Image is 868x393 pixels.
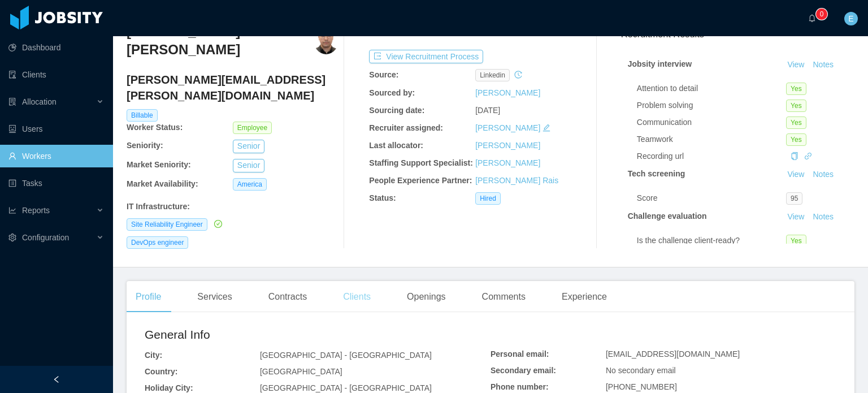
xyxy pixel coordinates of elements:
[808,14,816,22] i: icon: bell
[637,192,786,204] div: Score
[783,170,808,179] a: View
[233,159,264,172] button: Senior
[233,122,272,134] span: Employee
[628,169,685,178] strong: Tech screening
[145,326,491,344] h2: General Info
[808,210,838,224] button: Notes
[786,116,806,129] span: Yes
[8,172,104,195] a: icon: profileTasks
[808,58,838,72] button: Notes
[473,281,535,313] div: Comments
[127,72,339,103] h4: [PERSON_NAME][EMAIL_ADDRESS][PERSON_NAME][DOMAIN_NAME]
[214,220,222,228] i: icon: check-circle
[127,281,170,313] div: Profile
[848,12,853,25] span: E
[475,88,540,97] a: [PERSON_NAME]
[491,366,556,375] b: Secondary email:
[212,219,222,228] a: icon: check-circle
[475,123,540,132] a: [PERSON_NAME]
[628,211,707,221] strong: Challenge evaluation
[475,141,540,150] a: [PERSON_NAME]
[369,158,473,167] b: Staffing Support Specialist:
[369,70,398,79] b: Source:
[127,236,188,249] span: DevOps engineer
[628,59,692,68] strong: Jobsity interview
[637,150,786,162] div: Recording url
[786,100,806,112] span: Yes
[606,366,676,375] span: No secondary email
[127,179,198,188] b: Market Availability:
[8,118,104,140] a: icon: robotUsers
[606,382,677,391] span: [PHONE_NUMBER]
[259,281,316,313] div: Contracts
[804,152,812,161] a: icon: link
[188,281,241,313] div: Services
[542,124,550,132] i: icon: edit
[8,63,104,86] a: icon: auditClients
[606,349,740,359] span: [EMAIL_ADDRESS][DOMAIN_NAME]
[369,141,423,150] b: Last allocator:
[398,281,455,313] div: Openings
[334,281,380,313] div: Clients
[8,98,16,106] i: icon: solution
[233,140,264,153] button: Senior
[808,168,838,182] button: Notes
[127,109,158,122] span: Billable
[637,235,786,247] div: Is the challenge client-ready?
[127,202,190,211] b: IT Infrastructure :
[514,71,522,79] i: icon: history
[475,192,501,205] span: Hired
[783,60,808,69] a: View
[127,141,163,150] b: Seniority:
[313,23,338,54] img: 5abd522e-ae31-4005-9911-b7b55e845792_686d8c945b9bd-400w.png
[637,116,786,128] div: Communication
[8,234,16,241] i: icon: setting
[127,23,313,59] h3: [PERSON_NAME] [PERSON_NAME]
[791,150,798,162] div: Copy
[637,83,786,94] div: Attention to detail
[786,83,806,95] span: Yes
[791,152,798,160] i: icon: copy
[475,176,558,185] a: [PERSON_NAME] Rais
[8,36,104,59] a: icon: pie-chartDashboard
[786,235,806,247] span: Yes
[637,100,786,111] div: Problem solving
[369,88,415,97] b: Sourced by:
[369,50,483,63] button: icon: exportView Recruitment Process
[786,133,806,146] span: Yes
[786,192,802,205] span: 95
[127,123,183,132] b: Worker Status:
[145,383,193,392] b: Holiday City:
[816,8,827,20] sup: 0
[8,145,104,167] a: icon: userWorkers
[783,212,808,221] a: View
[475,69,510,81] span: linkedin
[145,367,177,376] b: Country:
[127,218,207,231] span: Site Reliability Engineer
[22,233,69,242] span: Configuration
[369,176,472,185] b: People Experience Partner:
[233,178,267,191] span: America
[8,206,16,214] i: icon: line-chart
[145,351,162,360] b: City:
[127,160,191,169] b: Market Seniority:
[475,106,500,115] span: [DATE]
[491,382,549,391] b: Phone number:
[553,281,616,313] div: Experience
[260,383,432,392] span: [GEOGRAPHIC_DATA] - [GEOGRAPHIC_DATA]
[475,158,540,167] a: [PERSON_NAME]
[369,106,424,115] b: Sourcing date:
[369,193,396,202] b: Status:
[637,133,786,145] div: Teamwork
[491,349,549,359] b: Personal email:
[22,206,50,215] span: Reports
[369,123,443,132] b: Recruiter assigned:
[804,152,812,160] i: icon: link
[260,367,342,376] span: [GEOGRAPHIC_DATA]
[369,52,483,61] a: icon: exportView Recruitment Process
[22,97,57,106] span: Allocation
[260,351,432,360] span: [GEOGRAPHIC_DATA] - [GEOGRAPHIC_DATA]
